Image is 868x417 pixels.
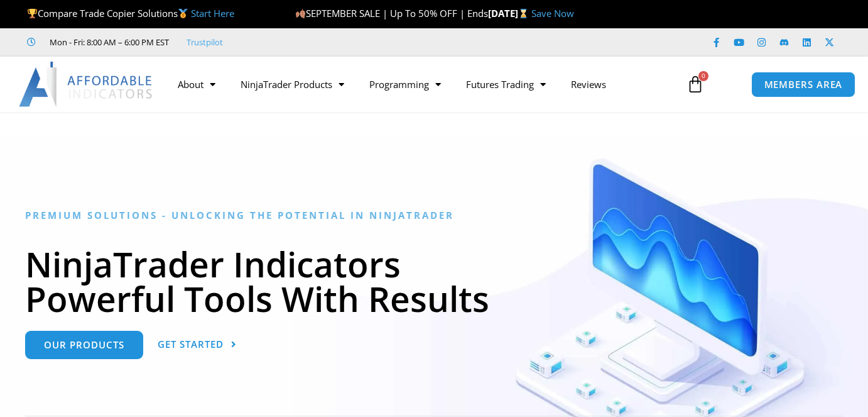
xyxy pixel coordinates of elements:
[751,72,856,97] a: MEMBERS AREA
[19,62,154,107] img: LogoAI | Affordable Indicators – NinjaTrader
[25,331,143,359] a: Our Products
[158,340,224,349] span: Get Started
[668,66,723,103] a: 0
[187,35,223,50] a: Trustpilot
[531,7,574,19] a: Save Now
[519,9,528,18] img: ⌛
[46,35,169,50] span: Mon - Fri: 8:00 AM – 6:00 PM EST
[165,70,228,99] a: About
[764,80,843,89] span: MEMBERS AREA
[357,70,453,99] a: Programming
[28,9,37,18] img: 🏆
[558,70,619,99] a: Reviews
[488,7,531,19] strong: [DATE]
[295,7,488,19] span: SEPTEMBER SALE | Up To 50% OFF | Ends
[296,9,305,18] img: 🍂
[25,247,843,316] h1: NinjaTrader Indicators Powerful Tools With Results
[27,7,234,19] span: Compare Trade Copier Solutions
[158,331,237,359] a: Get Started
[698,71,708,81] span: 0
[25,209,843,221] h6: Premium Solutions - Unlocking the Potential in NinjaTrader
[178,9,188,18] img: 🥇
[228,70,357,99] a: NinjaTrader Products
[453,70,558,99] a: Futures Trading
[165,70,678,99] nav: Menu
[44,340,124,350] span: Our Products
[191,7,234,19] a: Start Here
